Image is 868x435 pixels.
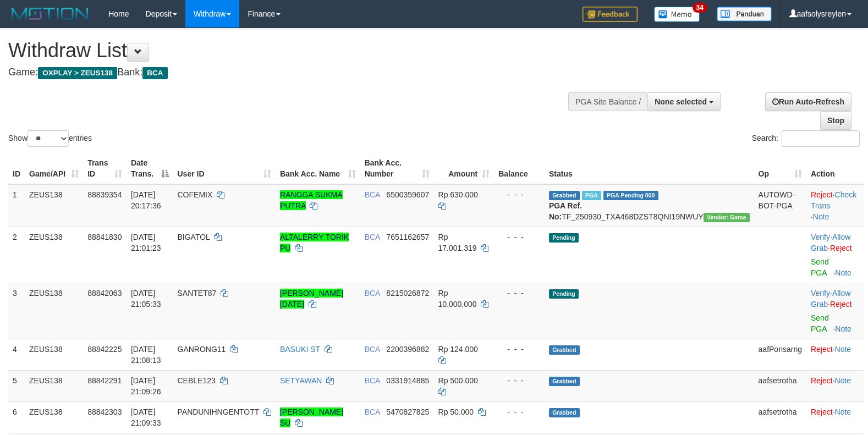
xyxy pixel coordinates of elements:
[8,40,568,62] h1: Withdraw List
[280,289,343,309] a: [PERSON_NAME][DATE]
[365,289,380,298] span: BCA
[87,408,122,416] span: 88842303
[127,153,173,184] th: Date Trans.: activate to sort column descending
[8,5,92,22] img: MOTION_logo.png
[754,401,806,433] td: aafsetrotha
[811,257,829,277] a: Send PGA
[25,153,83,184] th: Game/API: activate to sort column ascending
[549,377,580,386] span: Grabbed
[280,233,349,252] a: ALTALERRY TORIK PU
[549,345,580,355] span: Grabbed
[765,92,851,111] a: Run Auto-Refresh
[87,345,122,354] span: 88842225
[498,288,540,299] div: - - -
[498,344,540,355] div: - - -
[717,7,772,21] img: panduan.png
[87,289,122,298] span: 88842063
[386,289,429,298] span: Copy 8215026872 to clipboard
[25,227,83,283] td: ZEUS138
[25,184,83,227] td: ZEUS138
[655,97,707,106] span: None selected
[549,201,582,221] b: PGA Ref. No:
[549,408,580,417] span: Grabbed
[386,233,429,241] span: Copy 7651162657 to clipboard
[280,190,343,210] a: RANGGA SUKMA PUTRA
[806,339,864,370] td: ·
[83,153,127,184] th: Trans ID: activate to sort column ascending
[603,191,658,200] span: PGA Pending
[647,92,721,111] button: None selected
[365,233,380,241] span: BCA
[178,376,216,385] span: CEBLE123
[365,376,380,385] span: BCA
[178,408,260,416] span: PANDUNIHNGENTOTT
[173,153,276,184] th: User ID: activate to sort column ascending
[8,184,25,227] td: 1
[806,227,864,283] td: · ·
[545,153,754,184] th: Status
[8,153,25,184] th: ID
[8,130,92,147] label: Show entries
[806,401,864,433] td: ·
[811,233,850,252] a: Allow Grab
[87,233,122,241] span: 88841830
[365,345,380,354] span: BCA
[583,7,638,22] img: Feedback.jpg
[806,283,864,339] td: · ·
[386,345,429,354] span: Copy 2200396882 to clipboard
[87,376,122,385] span: 88842291
[549,233,579,243] span: Pending
[498,375,540,386] div: - - -
[811,289,830,298] a: Verify
[754,339,806,370] td: aafPonsarng
[365,408,380,416] span: BCA
[498,232,540,243] div: - - -
[549,289,579,299] span: Pending
[131,408,161,427] span: [DATE] 21:09:33
[178,190,213,199] span: COFEMIX
[498,189,540,200] div: - - -
[280,408,343,427] a: [PERSON_NAME] SU
[131,289,161,309] span: [DATE] 21:05:33
[438,376,478,385] span: Rp 500.000
[8,339,25,370] td: 4
[693,3,707,13] span: 34
[131,233,161,252] span: [DATE] 21:01:23
[704,213,750,222] span: Vendor URL: https://trx31.1velocity.biz
[142,67,167,79] span: BCA
[438,233,477,252] span: Rp 17.001.319
[25,401,83,433] td: ZEUS138
[811,376,833,385] a: Reject
[178,289,217,298] span: SANTET87
[811,233,830,241] a: Verify
[438,408,474,416] span: Rp 50.000
[806,153,864,184] th: Action
[25,283,83,339] td: ZEUS138
[386,408,429,416] span: Copy 5470827825 to clipboard
[131,376,161,396] span: [DATE] 21:09:26
[280,376,322,385] a: SETYAWAN
[811,313,829,333] a: Send PGA
[811,345,833,354] a: Reject
[568,92,647,111] div: PGA Site Balance /
[87,190,122,199] span: 88839354
[498,406,540,417] div: - - -
[360,153,434,184] th: Bank Acc. Number: activate to sort column ascending
[830,244,852,252] a: Reject
[131,345,161,365] span: [DATE] 21:08:13
[386,376,429,385] span: Copy 0331914885 to clipboard
[811,289,850,309] span: ·
[835,345,851,354] a: Note
[752,130,860,147] label: Search:
[25,370,83,401] td: ZEUS138
[8,370,25,401] td: 5
[811,190,856,210] a: Check Trans
[782,130,860,147] input: Search:
[545,184,754,227] td: TF_250930_TXA468DZST8QNI19NWUY
[8,67,568,78] h4: Game: Bank:
[806,370,864,401] td: ·
[820,111,851,130] a: Stop
[434,153,495,184] th: Amount: activate to sort column ascending
[28,130,69,147] select: Showentries
[438,345,478,354] span: Rp 124.000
